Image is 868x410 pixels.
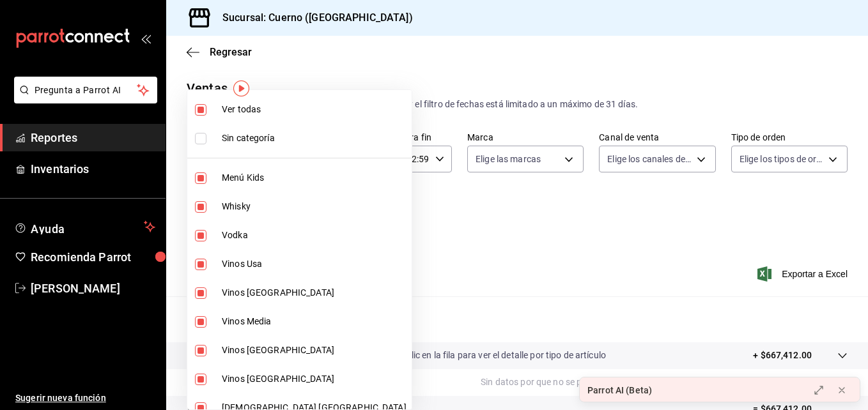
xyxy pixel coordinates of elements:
span: Vodka [222,229,407,242]
span: Whisky [222,200,407,213]
span: Vinos [GEOGRAPHIC_DATA] [222,286,407,300]
img: Marcador de información sobre herramientas [233,80,249,96]
span: Ver todas [222,103,407,116]
span: Vinos [GEOGRAPHIC_DATA] [222,344,407,357]
span: Menú Kids [222,171,407,185]
span: Sin categoría [222,132,407,145]
span: Vinos Usa [222,257,407,271]
span: Vinos Media [222,315,407,328]
span: Vinos [GEOGRAPHIC_DATA] [222,372,407,386]
div: Parrot AI (Beta) [587,384,652,397]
